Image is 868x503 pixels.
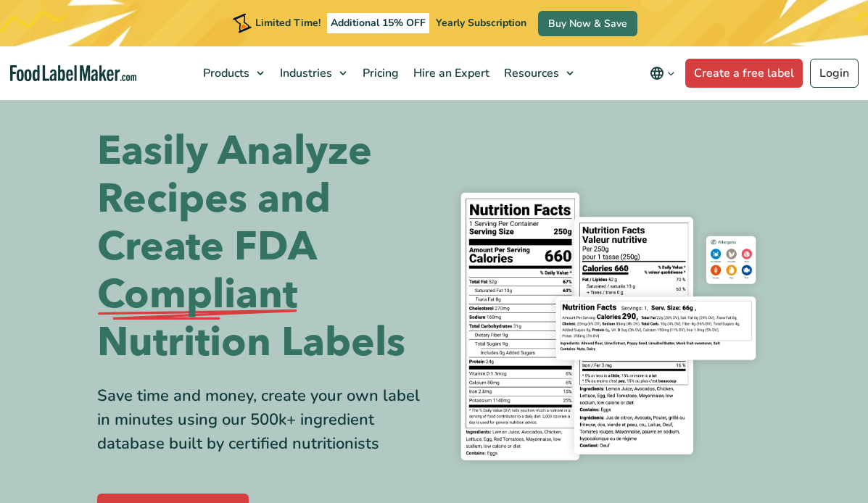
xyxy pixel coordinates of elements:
[405,46,495,100] a: Hire an Expert
[538,11,637,36] a: Buy Now & Save
[685,59,803,88] a: Create a free label
[327,13,429,33] span: Additional 15% OFF
[354,46,405,100] a: Pricing
[276,65,334,81] span: Industries
[255,16,321,30] span: Limited Time!
[436,16,526,30] span: Yearly Subscription
[409,65,491,81] span: Hire an Expert
[97,128,423,367] h1: Easily Analyze Recipes and Create FDA Nutrition Labels
[640,59,685,88] button: Change language
[358,65,400,81] span: Pricing
[500,65,561,81] span: Resources
[97,271,297,319] span: Compliant
[199,65,251,81] span: Products
[10,65,136,82] a: Food Label Maker homepage
[810,59,859,88] a: Login
[97,384,423,456] div: Save time and money, create your own label in minutes using our 500k+ ingredient database built b...
[495,46,581,100] a: Resources
[271,46,354,100] a: Industries
[194,46,271,100] a: Products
